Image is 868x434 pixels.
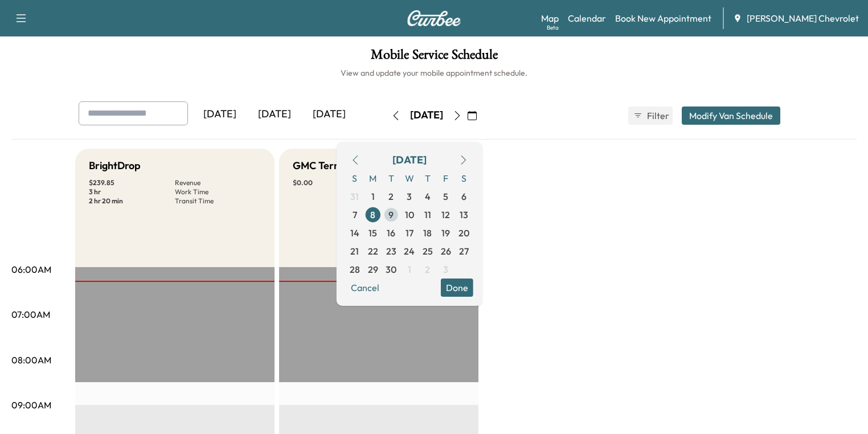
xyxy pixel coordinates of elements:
[175,196,261,206] p: Transit Time
[11,67,857,79] h6: View and update your mobile appointment schedule.
[441,226,450,240] span: 19
[407,10,461,26] img: Curbee Logo
[682,107,780,125] button: Modify Van Schedule
[350,244,359,258] span: 21
[458,226,469,240] span: 20
[371,190,375,203] span: 1
[647,109,668,122] span: Filter
[353,208,357,222] span: 7
[387,226,395,240] span: 16
[388,208,394,222] span: 9
[461,190,466,203] span: 6
[406,226,413,240] span: 17
[410,108,443,122] div: [DATE]
[11,398,51,412] p: 09:00AM
[615,11,711,25] a: Book New Appointment
[459,244,469,258] span: 27
[388,190,394,203] span: 2
[386,244,396,258] span: 23
[460,208,468,222] span: 13
[419,169,437,187] span: T
[437,169,455,187] span: F
[11,48,857,67] h1: Mobile Service Schedule
[193,101,247,128] div: [DATE]
[404,244,415,258] span: 24
[407,190,412,203] span: 3
[423,226,432,240] span: 18
[628,107,673,125] button: Filter
[89,158,141,174] h5: BrightDrop
[382,169,400,187] span: T
[368,263,378,276] span: 29
[423,244,433,258] span: 25
[11,353,51,367] p: 08:00AM
[408,263,411,276] span: 1
[247,101,302,128] div: [DATE]
[350,263,360,276] span: 28
[386,263,396,276] span: 30
[443,190,448,203] span: 5
[346,279,384,297] button: Cancel
[369,226,377,240] span: 15
[89,196,175,206] p: 2 hr 20 min
[425,190,431,203] span: 4
[89,178,175,187] p: $ 239.85
[364,169,382,187] span: M
[89,187,175,196] p: 3 hr
[441,244,451,258] span: 26
[405,208,414,222] span: 10
[293,178,379,187] p: $ 0.00
[455,169,473,187] span: S
[425,263,430,276] span: 2
[370,208,375,222] span: 8
[175,178,261,187] p: Revenue
[547,23,559,32] div: Beta
[350,226,359,240] span: 14
[541,11,559,25] a: MapBeta
[11,263,51,276] p: 06:00AM
[302,101,357,128] div: [DATE]
[424,208,431,222] span: 11
[346,169,364,187] span: S
[568,11,606,25] a: Calendar
[175,187,261,196] p: Work Time
[392,152,427,168] div: [DATE]
[747,11,859,25] span: [PERSON_NAME] Chevrolet
[441,279,473,297] button: Done
[368,244,378,258] span: 22
[350,190,359,203] span: 31
[293,158,352,174] h5: GMC Terrain
[11,308,50,321] p: 07:00AM
[400,169,419,187] span: W
[441,208,450,222] span: 12
[443,263,448,276] span: 3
